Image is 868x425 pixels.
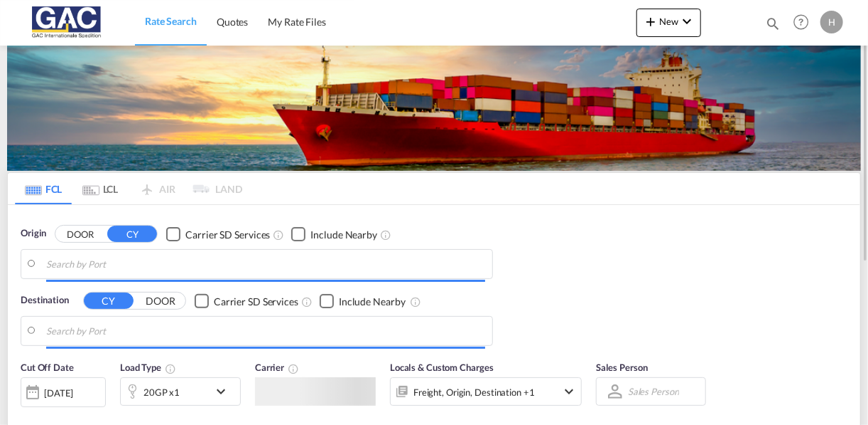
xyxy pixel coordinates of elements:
md-icon: Unchecked: Search for CY (Container Yard) services for all selected carriers.Checked : Search for... [273,229,284,241]
button: CY [84,293,134,309]
img: LCL+%26+FCL+BACKGROUND.png [7,46,861,171]
div: icon-magnify [765,16,781,37]
div: 20GP x1icon-chevron-down [120,377,241,406]
span: Rate Search [145,15,197,27]
md-checkbox: Checkbox No Ink [320,293,406,308]
md-icon: icon-magnify [765,16,781,31]
span: Sales Person [596,362,648,373]
div: Freight Origin Destination Factory Stuffingicon-chevron-down [390,377,582,406]
md-icon: icon-plus 400-fg [642,13,659,30]
md-icon: The selected Trucker/Carrierwill be displayed in the rate results If the rates are from another f... [288,363,299,374]
div: [DATE] [44,387,73,399]
md-icon: icon-information-outline [165,363,176,374]
span: Cut Off Date [21,362,74,373]
div: H [820,11,843,33]
button: icon-plus 400-fgNewicon-chevron-down [636,9,701,37]
span: Origin [21,226,46,241]
div: Help [789,10,820,36]
div: Include Nearby [310,228,377,242]
md-select: Sales Person [626,381,680,402]
span: My Rate Files [268,16,326,28]
md-pagination-wrapper: Use the left and right arrow keys to navigate between tabs [15,173,242,204]
md-icon: Unchecked: Search for CY (Container Yard) services for all selected carriers.Checked : Search for... [301,296,313,308]
md-icon: icon-chevron-down [212,383,237,400]
span: Carrier [255,362,299,373]
span: Locals & Custom Charges [390,362,494,373]
md-tab-item: FCL [15,173,72,204]
div: Carrier SD Services [214,295,298,309]
span: Destination [21,293,69,308]
img: 9f305d00dc7b11eeb4548362177db9c3.png [21,6,117,38]
span: Load Type [120,362,176,373]
md-icon: Unchecked: Ignores neighbouring ports when fetching rates.Checked : Includes neighbouring ports w... [380,229,391,241]
input: Search by Port [46,320,485,342]
md-icon: Unchecked: Ignores neighbouring ports when fetching rates.Checked : Includes neighbouring ports w... [410,296,421,308]
input: Search by Port [46,253,485,275]
div: [DATE] [21,377,106,407]
button: CY [107,226,157,242]
span: Quotes [217,16,248,28]
md-checkbox: Checkbox No Ink [166,226,270,241]
div: 20GP x1 [143,382,180,402]
md-tab-item: LCL [72,173,129,204]
md-checkbox: Checkbox No Ink [195,293,298,308]
button: DOOR [136,293,185,310]
div: Include Nearby [339,295,406,309]
button: DOOR [55,226,105,243]
div: Freight Origin Destination Factory Stuffing [413,382,535,402]
md-icon: icon-chevron-down [560,383,577,400]
span: Help [789,10,813,34]
span: New [642,16,695,27]
div: Carrier SD Services [185,228,270,242]
md-checkbox: Checkbox No Ink [291,226,377,241]
md-datepicker: Select [21,406,31,425]
md-icon: icon-chevron-down [678,13,695,30]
